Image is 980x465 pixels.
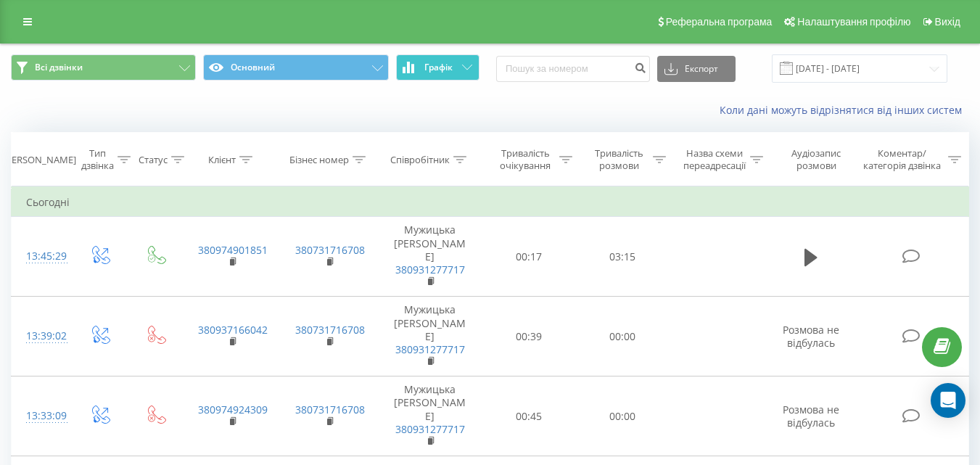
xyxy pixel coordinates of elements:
span: Реферальна програма [666,16,773,28]
div: Статус [139,154,168,166]
div: Клієнт [208,154,236,166]
div: Тривалість розмови [589,147,649,172]
a: 380731716708 [295,323,365,337]
span: Всі дзвінки [35,62,83,73]
div: Співробітник [390,154,450,166]
td: Мужицька [PERSON_NAME] [378,217,482,297]
a: 380731716708 [295,243,365,257]
button: Графік [396,54,479,81]
div: Аудіозапис розмови [780,147,853,172]
a: 380731716708 [295,403,365,416]
div: Open Intercom Messenger [931,383,965,418]
div: Тип дзвінка [81,147,114,172]
span: Розмова не відбулась [783,403,839,429]
span: Графік [424,62,453,73]
a: 380937166042 [198,323,268,337]
td: 00:00 [576,376,670,456]
td: 00:00 [576,297,670,376]
div: 13:33:09 [26,402,57,430]
a: 380974901851 [198,243,268,257]
div: 13:39:02 [26,322,57,350]
a: 380931277717 [395,342,465,356]
td: Сьогодні [12,188,969,217]
td: 00:45 [482,376,576,456]
span: Налаштування профілю [797,16,910,28]
td: 00:39 [482,297,576,376]
input: Пошук за номером [496,56,650,82]
td: Мужицька [PERSON_NAME] [378,376,482,456]
span: Вихід [935,16,960,28]
a: 380974924309 [198,403,268,416]
td: 03:15 [576,217,670,297]
a: 380931277717 [395,263,465,276]
div: 13:45:29 [26,242,57,271]
button: Основний [203,54,388,81]
button: Всі дзвінки [11,54,196,81]
a: 380931277717 [395,422,465,436]
span: Розмова не відбулась [783,323,839,350]
button: Експорт [657,56,736,82]
a: Коли дані можуть відрізнятися вiд інших систем [720,103,969,117]
div: Коментар/категорія дзвінка [860,147,944,172]
div: Бізнес номер [289,154,349,166]
div: [PERSON_NAME] [3,154,76,166]
td: 00:17 [482,217,576,297]
div: Тривалість очікування [495,147,556,172]
div: Назва схеми переадресації [683,147,746,172]
td: Мужицька [PERSON_NAME] [378,297,482,376]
